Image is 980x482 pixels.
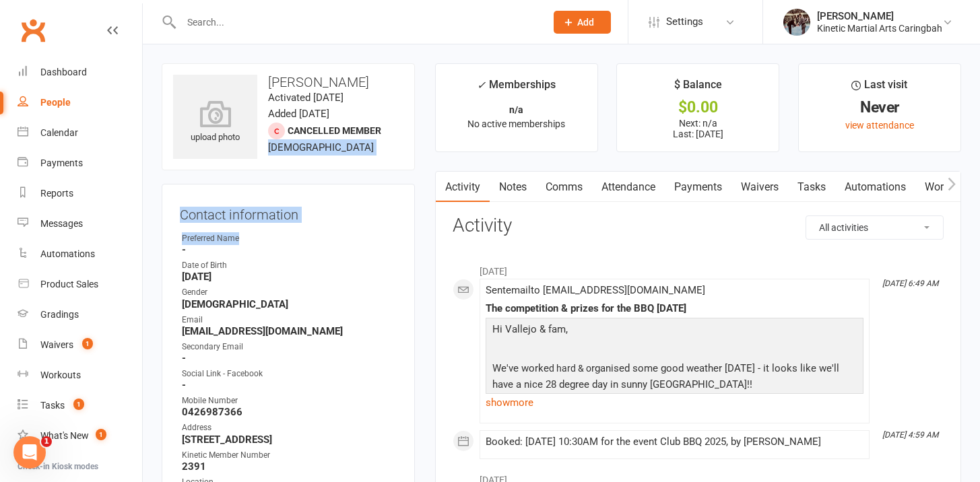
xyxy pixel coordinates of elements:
div: Waivers [40,339,73,350]
div: What's New [40,430,89,441]
div: Payments [40,158,83,168]
h3: [PERSON_NAME] [173,75,403,90]
a: Gradings [18,300,142,330]
strong: - [182,379,397,391]
div: Kinetic Member Number [182,449,397,462]
a: Workouts [18,360,142,390]
strong: [DATE] [182,271,397,283]
div: Date of Birth [182,259,397,272]
div: upload photo [173,100,257,145]
span: [DEMOGRAPHIC_DATA] [268,141,374,153]
div: Dashboard [40,67,87,77]
a: show more [486,393,863,412]
div: [PERSON_NAME] [817,10,942,22]
div: $ Balance [674,76,722,100]
strong: 0426987366 [182,406,397,418]
img: thumb_image1665806850.png [783,9,810,36]
span: 1 [96,429,106,440]
a: Product Sales [18,269,142,300]
div: Booked: [DATE] 10:30AM for the event Club BBQ 2025, by [PERSON_NAME] [486,436,863,448]
div: The competition & prizes for the BBQ [DATE] [486,303,863,314]
span: d hard & o [549,363,591,374]
a: Automations [835,172,915,203]
span: 1 [41,436,52,447]
i: ✓ [477,79,486,92]
a: Tasks 1 [18,390,142,421]
a: Comms [536,172,592,203]
strong: 2391 [182,460,397,473]
a: Tasks [788,172,835,203]
a: Payments [18,148,142,178]
a: Waivers 1 [18,330,142,360]
a: Notes [490,172,536,203]
div: Email [182,314,397,326]
span: 1 [82,338,93,349]
span: Add [577,17,594,28]
a: view attendance [845,120,914,131]
time: Activated [DATE] [268,92,344,104]
a: Waivers [731,172,788,203]
div: Product Sales [40,279,98,289]
strong: - [182,244,397,256]
span: 1 [73,399,84,410]
a: Messages [18,209,142,239]
div: Never [811,100,948,114]
button: Add [554,11,611,34]
iframe: Intercom live chat [13,436,46,469]
a: People [18,88,142,118]
div: Workouts [40,370,81,380]
div: Social Link - Facebook [182,368,397,380]
i: [DATE] 4:59 AM [882,430,938,440]
div: Reports [40,188,73,199]
a: What's New1 [18,421,142,451]
div: Messages [40,218,83,229]
span: No active memberships [467,118,565,129]
div: Preferred Name [182,232,397,245]
div: Gender [182,286,397,299]
strong: [EMAIL_ADDRESS][DOMAIN_NAME] [182,325,397,337]
span: Settings [666,7,703,37]
div: Gradings [40,309,79,320]
div: Memberships [477,76,556,101]
a: Clubworx [16,13,50,47]
a: Attendance [592,172,665,203]
strong: - [182,352,397,364]
strong: [DEMOGRAPHIC_DATA] [182,298,397,310]
div: Tasks [40,400,65,411]
div: Address [182,421,397,434]
div: $0.00 [629,100,766,114]
li: [DATE] [453,257,944,279]
div: Mobile Number [182,394,397,407]
a: Automations [18,239,142,269]
h3: Activity [453,215,944,236]
input: Search... [177,13,536,32]
p: Hi Vallejo & fam, [489,321,860,341]
a: Payments [665,172,731,203]
p: We've worke rganised some good weather [DATE] - it looks like we'll have a nice 28 degree day in ... [489,360,860,396]
h3: Contact information [180,202,397,222]
div: Secondary Email [182,341,397,353]
div: Calendar [40,127,78,138]
strong: [STREET_ADDRESS] [182,434,397,446]
i: [DATE] 6:49 AM [882,279,938,288]
div: People [40,97,71,108]
span: Cancelled member [288,125,381,136]
div: Kinetic Martial Arts Caringbah [817,22,942,34]
a: Workouts [915,172,979,203]
a: Activity [436,172,490,203]
time: Added [DATE] [268,108,329,120]
div: Last visit [851,76,907,100]
a: Reports [18,178,142,209]
a: Calendar [18,118,142,148]
strong: n/a [509,104,523,115]
div: Automations [40,248,95,259]
span: Sent email to [EMAIL_ADDRESS][DOMAIN_NAME] [486,284,705,296]
a: Dashboard [18,57,142,88]
p: Next: n/a Last: [DATE] [629,118,766,139]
